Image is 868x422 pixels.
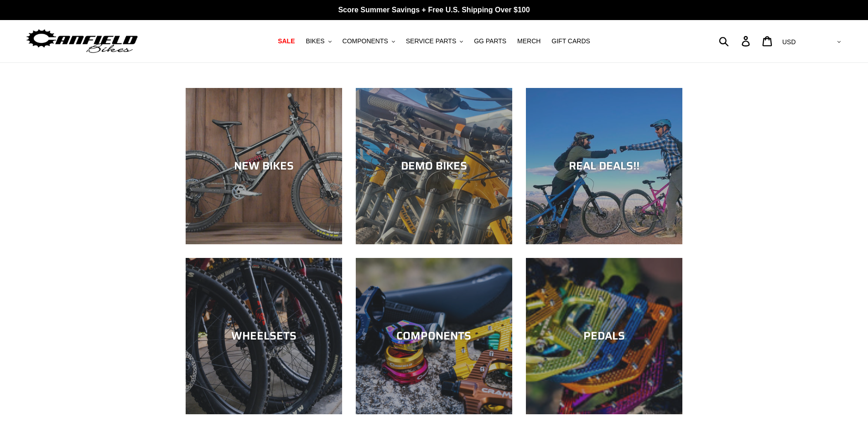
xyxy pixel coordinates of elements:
[547,35,595,47] a: GIFT CARDS
[526,329,682,343] div: PEDALS
[356,88,512,244] a: DEMO BIKES
[186,258,342,414] a: WHEELSETS
[356,160,512,173] div: DEMO BIKES
[25,27,139,56] img: Canfield Bikes
[186,160,342,173] div: NEW BIKES
[338,35,400,47] button: COMPONENTS
[401,35,468,47] button: SERVICE PARTS
[474,37,506,45] span: GG PARTS
[186,329,342,343] div: WHEELSETS
[513,35,545,47] a: MERCH
[356,329,512,343] div: COMPONENTS
[343,37,388,45] span: COMPONENTS
[273,35,299,47] a: SALE
[526,258,682,414] a: PEDALS
[526,160,682,173] div: REAL DEALS!!
[356,258,512,414] a: COMPONENTS
[278,37,295,45] span: SALE
[551,37,590,45] span: GIFT CARDS
[517,37,541,45] span: MERCH
[526,88,682,244] a: REAL DEALS!!
[301,35,336,47] button: BIKES
[469,35,511,47] a: GG PARTS
[306,37,324,45] span: BIKES
[406,37,456,45] span: SERVICE PARTS
[724,31,747,51] input: Search
[186,88,342,244] a: NEW BIKES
